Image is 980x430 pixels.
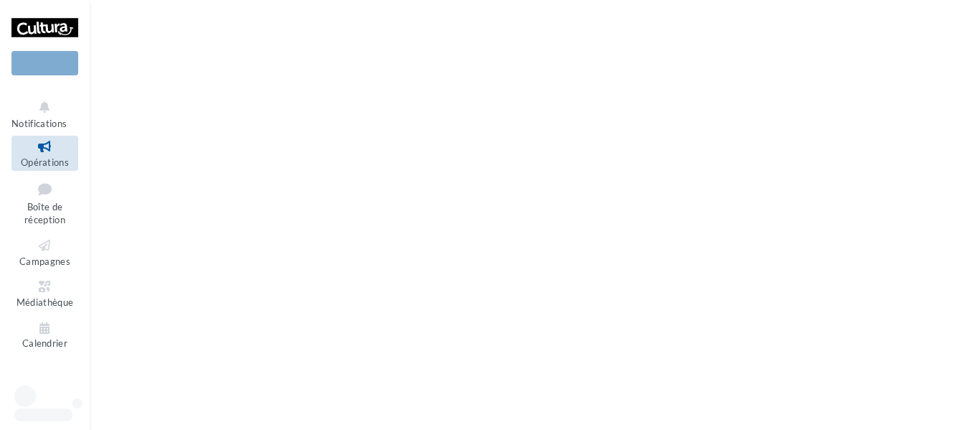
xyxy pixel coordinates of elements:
a: Médiathèque [11,276,78,311]
span: Notifications [11,118,67,129]
a: Campagnes [11,235,78,270]
a: Opérations [11,136,78,171]
a: Calendrier [11,317,78,352]
span: Calendrier [22,338,67,350]
span: Campagnes [19,256,70,267]
div: Nouvelle campagne [11,51,78,75]
a: Boîte de réception [11,177,78,229]
span: Opérations [21,156,69,168]
span: Boîte de réception [24,201,65,226]
span: Médiathèque [17,296,74,308]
